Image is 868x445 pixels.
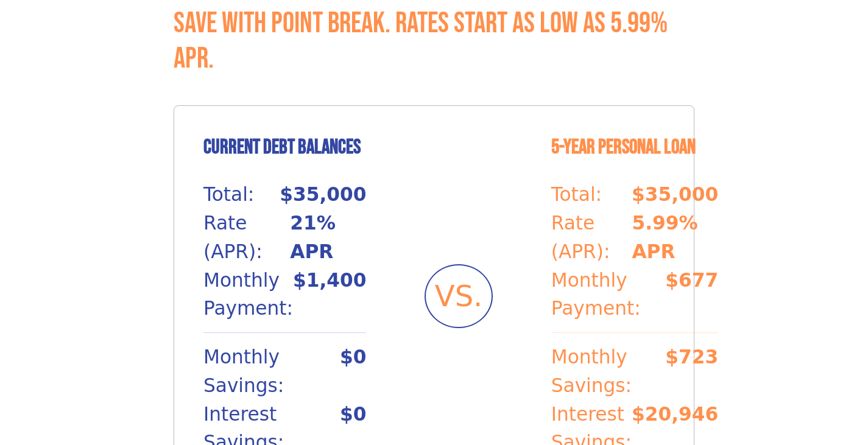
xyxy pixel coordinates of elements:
[551,135,718,159] h4: 5-Year Personal Loan
[665,266,718,323] p: $677
[203,135,366,159] h4: Current Debt Balances
[174,6,694,76] h3: Save with Point Break. Rates start as low as 5.99% APR.
[551,343,666,400] p: Monthly Savings:
[293,266,366,323] p: $1,400
[280,180,366,209] p: $35,000
[203,180,254,209] p: Total:
[665,343,718,400] p: $723
[551,266,666,323] p: Monthly Payment:
[632,180,718,209] p: $35,000
[551,180,602,209] p: Total:
[203,266,293,323] p: Monthly Payment:
[203,209,290,266] p: Rate (APR):
[632,209,718,266] p: 5.99% APR
[340,343,366,400] p: $0
[551,209,632,266] p: Rate (APR):
[203,343,340,400] p: Monthly Savings:
[435,274,483,318] span: VS.
[290,209,366,266] p: 21% APR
